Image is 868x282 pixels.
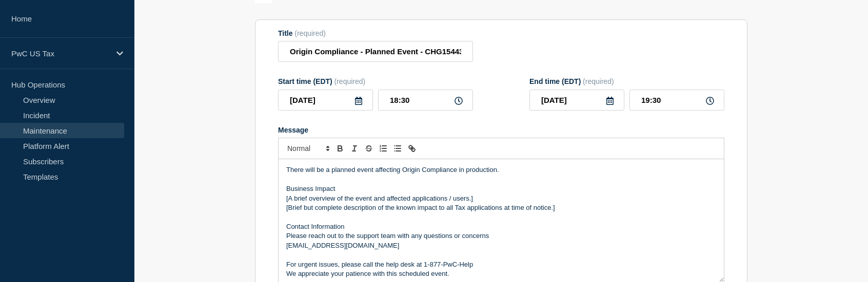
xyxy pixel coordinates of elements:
[286,231,716,241] p: Please reach out to the support team with any questions or concerns
[286,241,716,250] p: [EMAIL_ADDRESS][DOMAIN_NAME]
[583,77,614,85] span: (required)
[629,90,724,111] input: HH:MM
[529,90,624,111] input: YYYY-MM-DD
[278,90,373,111] input: YYYY-MM-DD
[347,142,362,155] button: Toggle italic text
[286,260,716,269] p: For urgent issues, please call the help desk at 1-877-PwC-Help
[362,142,376,155] button: Toggle strikethrough text
[333,142,347,155] button: Toggle bold text
[529,77,724,85] div: End time (EDT)
[278,77,473,85] div: Start time (EDT)
[278,41,473,62] input: Title
[286,203,716,212] p: [Brief but complete description of the known impact to all Tax applications at time of notice.]
[334,77,366,85] span: (required)
[405,142,419,155] button: Toggle link
[294,29,326,37] span: (required)
[286,269,716,278] p: We appreciate your patience with this scheduled event.
[286,165,716,175] p: There will be a planned event affecting Origin Compliance in production.
[279,159,724,282] div: Message
[283,142,333,155] span: Font size
[278,126,724,134] div: Message
[286,184,716,193] p: Business Impact
[378,90,473,111] input: HH:MM
[278,29,473,37] div: Title
[286,194,716,203] p: [A brief overview of the event and affected applications / users.]
[376,142,390,155] button: Toggle ordered list
[11,49,110,58] p: PwC US Tax
[286,222,716,231] p: Contact Information
[390,142,405,155] button: Toggle bulleted list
